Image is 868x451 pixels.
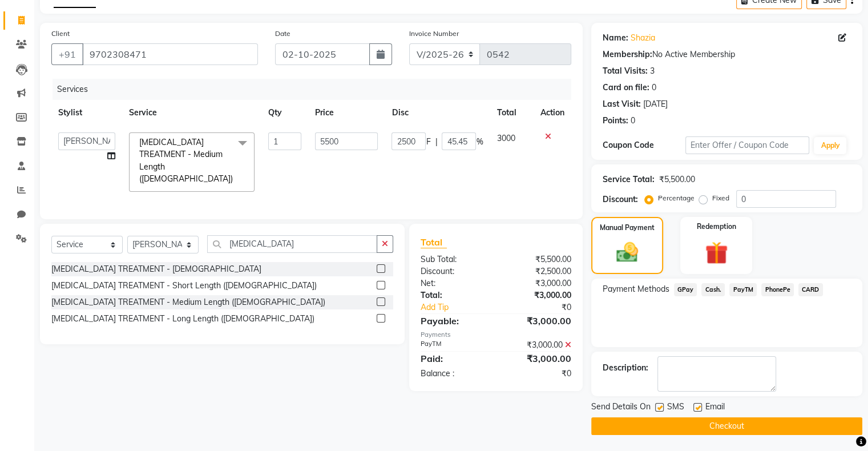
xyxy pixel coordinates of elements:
a: x [233,174,238,184]
div: [MEDICAL_DATA] TREATMENT - [DEMOGRAPHIC_DATA] [51,263,261,275]
div: Sub Total: [412,253,496,265]
div: Payable: [412,314,496,328]
label: Client [51,29,70,39]
div: ₹5,500.00 [659,174,695,186]
div: ₹0 [510,301,579,313]
div: Balance : [412,368,496,380]
div: Discount: [603,194,638,206]
div: [MEDICAL_DATA] TREATMENT - Long Length ([DEMOGRAPHIC_DATA]) [51,313,314,325]
span: CARD [798,283,823,296]
label: Percentage [658,193,695,203]
label: Invoice Number [409,29,459,39]
button: +91 [51,43,83,65]
div: ₹3,000.00 [496,289,580,301]
span: 3000 [496,133,515,143]
div: ₹3,000.00 [496,339,580,351]
label: Redemption [697,222,736,232]
div: Total: [412,289,496,301]
div: Paid: [412,352,496,365]
button: Checkout [591,417,862,435]
div: Net: [412,277,496,289]
label: Manual Payment [600,223,655,233]
span: SMS [667,401,684,415]
div: ₹5,500.00 [496,253,580,265]
div: Total Visits: [603,65,648,77]
img: _cash.svg [609,240,645,265]
div: Points: [603,115,628,127]
label: Fixed [712,193,729,203]
a: Shazia [631,32,655,44]
input: Search or Scan [207,235,377,253]
div: No Active Membership [603,49,851,61]
span: Payment Methods [603,283,669,295]
span: Email [705,401,725,415]
div: Coupon Code [603,139,685,151]
div: 3 [650,65,655,77]
img: _gift.svg [698,239,735,267]
div: ₹2,500.00 [496,265,580,277]
div: 0 [652,82,656,94]
span: GPay [674,283,697,296]
input: Enter Offer / Coupon Code [685,136,810,154]
div: [MEDICAL_DATA] TREATMENT - Medium Length ([DEMOGRAPHIC_DATA]) [51,296,325,308]
div: [MEDICAL_DATA] TREATMENT - Short Length ([DEMOGRAPHIC_DATA]) [51,280,317,292]
span: Cash. [701,283,725,296]
a: Add Tip [412,301,510,313]
div: Card on file: [603,82,649,94]
div: Services [53,79,580,100]
div: Discount: [412,265,496,277]
div: Service Total: [603,174,655,186]
th: Service [122,100,261,126]
div: ₹0 [496,368,580,380]
th: Action [534,100,571,126]
div: Payments [421,330,571,340]
span: | [435,136,437,148]
span: F [426,136,430,148]
div: Last Visit: [603,98,641,110]
div: Membership: [603,49,652,61]
span: PhonePe [761,283,794,296]
th: Disc [385,100,490,126]
div: PayTM [412,339,496,351]
th: Stylist [51,100,122,126]
div: ₹3,000.00 [496,314,580,328]
div: ₹3,000.00 [496,277,580,289]
th: Total [490,100,533,126]
label: Date [275,29,290,39]
span: [MEDICAL_DATA] TREATMENT - Medium Length ([DEMOGRAPHIC_DATA]) [139,137,233,184]
span: Send Details On [591,401,651,415]
span: PayTM [729,283,757,296]
div: [DATE] [643,98,668,110]
input: Search by Name/Mobile/Email/Code [82,43,258,65]
div: Name: [603,32,628,44]
div: ₹3,000.00 [496,352,580,365]
span: % [476,136,483,148]
th: Price [308,100,385,126]
button: Apply [814,137,846,154]
div: Description: [603,362,648,374]
div: 0 [631,115,635,127]
span: Total [421,236,447,248]
th: Qty [261,100,308,126]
